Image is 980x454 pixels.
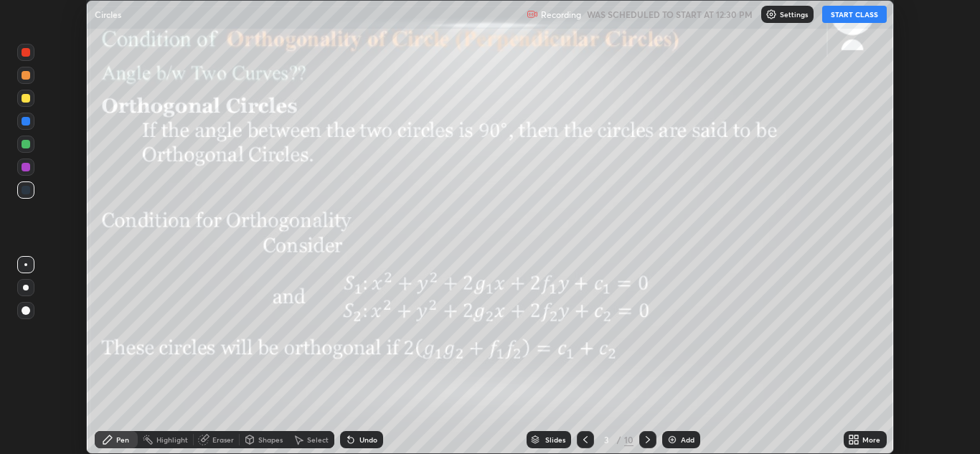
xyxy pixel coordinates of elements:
img: class-settings-icons [765,9,777,20]
div: Eraser [212,436,234,443]
div: Pen [116,436,129,443]
div: Add [681,436,694,443]
p: Settings [780,11,808,18]
h5: WAS SCHEDULED TO START AT 12:30 PM [587,8,753,21]
div: Select [307,436,329,443]
div: 10 [624,433,633,446]
div: More [862,436,880,443]
div: / [617,435,621,444]
div: Slides [545,436,565,443]
img: recording.375f2c34.svg [527,9,538,20]
button: START CLASS [822,6,887,23]
p: Recording [541,9,581,20]
div: Undo [359,436,377,443]
div: Highlight [156,436,188,443]
div: Shapes [258,436,283,443]
p: Circles [95,9,121,20]
img: add-slide-button [666,434,678,445]
div: 3 [600,435,614,444]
